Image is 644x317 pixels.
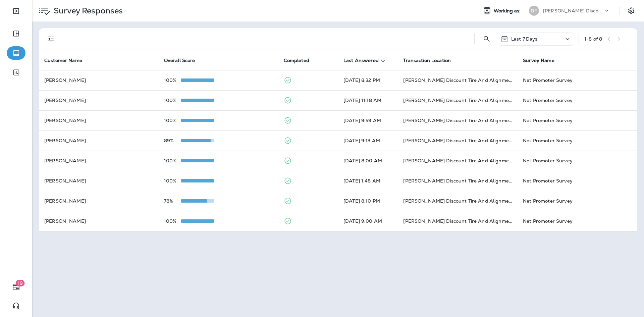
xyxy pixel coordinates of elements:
span: Last Answered [343,57,387,63]
span: Customer Name [44,58,82,63]
td: [PERSON_NAME] [39,191,159,211]
td: [DATE] 11:18 AM [338,90,398,110]
td: [PERSON_NAME] [39,211,159,231]
span: 19 [16,280,25,286]
td: [PERSON_NAME] Discount Tire And Alignment - [GEOGRAPHIC_DATA] ([STREET_ADDRESS]) [398,110,518,130]
p: 100% [164,218,181,224]
td: [PERSON_NAME] Discount Tire And Alignment - [GEOGRAPHIC_DATA] ([STREET_ADDRESS]) [398,70,518,90]
td: [PERSON_NAME] [39,130,159,151]
button: 19 [7,280,25,294]
td: [PERSON_NAME] Discount Tire And Alignment - [GEOGRAPHIC_DATA] ([STREET_ADDRESS]) [398,151,518,171]
p: 100% [164,158,181,163]
td: Net Promoter Survey [518,211,637,231]
p: 78% [164,198,181,204]
button: Settings [625,5,637,17]
span: Survey Name [523,57,563,63]
button: Search Survey Responses [480,32,493,46]
p: Survey Responses [51,6,123,16]
td: [PERSON_NAME] Discount Tire And Alignment - [GEOGRAPHIC_DATA] ([STREET_ADDRESS]) [398,191,518,211]
p: 100% [164,98,181,103]
p: 100% [164,77,181,83]
span: Completed [284,58,309,63]
td: [PERSON_NAME] [39,90,159,110]
td: [DATE] 8:00 AM [338,151,398,171]
td: [DATE] 9:13 AM [338,130,398,151]
td: [PERSON_NAME] [39,151,159,171]
p: 89% [164,138,181,143]
div: 1 - 8 of 8 [584,36,602,42]
span: Customer Name [44,57,91,63]
p: Last 7 Days [511,36,538,42]
td: [DATE] 8:32 PM [338,70,398,90]
td: [PERSON_NAME] Discount Tire And Alignment - [GEOGRAPHIC_DATA] ([STREET_ADDRESS]) [398,90,518,110]
td: [PERSON_NAME] [39,171,159,191]
td: Net Promoter Survey [518,70,637,90]
td: [PERSON_NAME] [39,110,159,130]
span: Survey Name [523,58,554,63]
span: Last Answered [343,58,379,63]
p: [PERSON_NAME] Discount Tire & Alignment [543,8,603,13]
p: 100% [164,118,181,123]
td: [DATE] 9:59 AM [338,110,398,130]
span: Transaction Location [403,57,460,63]
span: Working as: [494,8,522,14]
td: [DATE] 8:10 PM [338,191,398,211]
td: Net Promoter Survey [518,110,637,130]
span: Transaction Location [403,58,451,63]
button: Filters [44,32,58,46]
td: [PERSON_NAME] Discount Tire And Alignment - [GEOGRAPHIC_DATA] ([STREET_ADDRESS]) [398,211,518,231]
td: [DATE] 1:48 AM [338,171,398,191]
td: Net Promoter Survey [518,191,637,211]
div: DF [529,6,539,16]
span: Overall Score [164,58,195,63]
span: Overall Score [164,57,204,63]
span: Completed [284,57,318,63]
td: Net Promoter Survey [518,151,637,171]
td: Net Promoter Survey [518,171,637,191]
td: [PERSON_NAME] [39,70,159,90]
button: Expand Sidebar [7,4,25,18]
td: Net Promoter Survey [518,90,637,110]
p: 100% [164,178,181,183]
td: [PERSON_NAME] Discount Tire And Alignment - [GEOGRAPHIC_DATA] ([STREET_ADDRESS]) [398,130,518,151]
td: [PERSON_NAME] Discount Tire And Alignment - [GEOGRAPHIC_DATA] ([STREET_ADDRESS]) [398,171,518,191]
td: Net Promoter Survey [518,130,637,151]
td: [DATE] 9:00 AM [338,211,398,231]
